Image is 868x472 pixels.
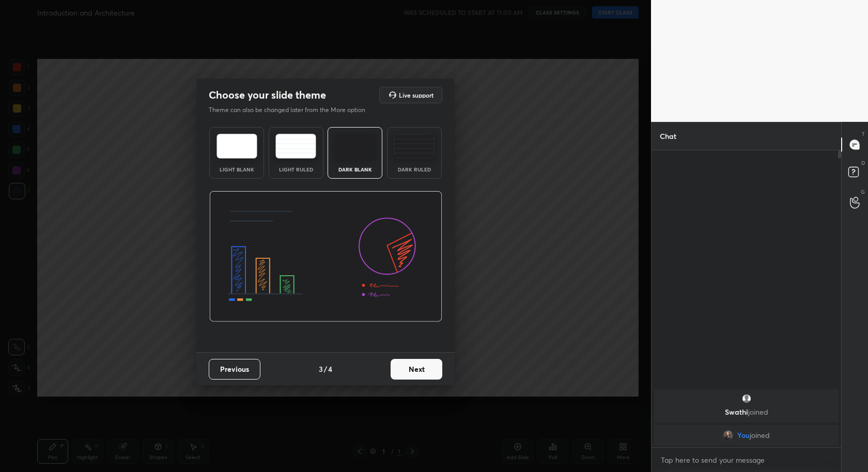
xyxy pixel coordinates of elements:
div: Dark Ruled [394,167,435,172]
p: Swathi [660,408,832,416]
h4: 4 [328,364,332,374]
div: Dark Blank [334,167,376,172]
p: T [862,130,865,138]
img: default.png [741,394,752,404]
img: 086d531fdf62469bb17804dbf8b3681a.jpg [723,430,733,440]
button: Next [391,359,442,380]
h2: Choose your slide theme [209,88,326,102]
img: darkTheme.f0cc69e5.svg [335,134,376,159]
img: darkRuledTheme.de295e13.svg [394,134,435,159]
p: G [861,188,865,196]
p: Theme can also be changed later from the More option [209,105,376,115]
p: D [861,159,865,167]
div: Light Ruled [275,167,317,172]
h4: 3 [319,364,323,374]
button: Previous [209,359,260,380]
h5: Live support [399,92,433,98]
img: darkThemeBanner.d06ce4a2.svg [209,191,442,322]
div: Light Blank [216,167,257,172]
span: You [737,431,750,439]
img: lightRuledTheme.5fabf969.svg [275,134,316,159]
span: joined [750,431,770,439]
p: Chat [652,122,685,150]
h4: / [324,364,327,374]
img: lightTheme.e5ed3b09.svg [216,134,257,159]
span: joined [748,407,768,417]
div: grid [652,387,841,448]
